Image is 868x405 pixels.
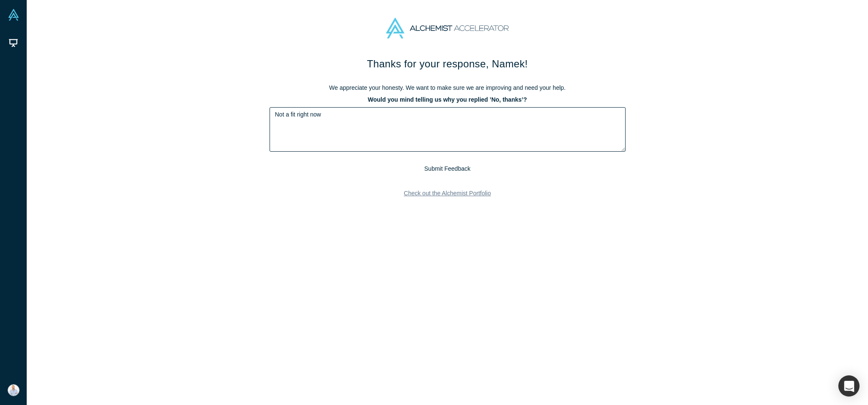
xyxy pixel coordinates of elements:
button: Submit Feedback [421,164,473,174]
img: Alchemist Vault Logo [8,9,19,21]
a: Check out the Alchemist Portfolio [398,186,497,201]
img: Alchemist Accelerator Logo [386,18,508,39]
h1: Thanks for your response, Namek! [270,56,626,72]
img: Namek Zubi's Account [8,384,19,396]
p: We appreciate your honesty. We want to make sure we are improving and need your help. [270,83,626,92]
textarea: Not a fit right now [270,107,626,152]
b: Would you mind telling us why you replied ’No, thanks’? [368,96,527,103]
